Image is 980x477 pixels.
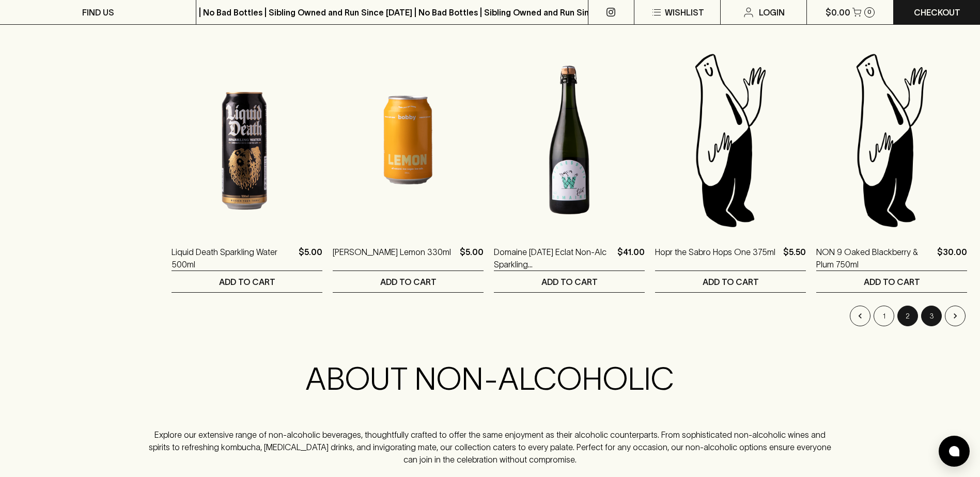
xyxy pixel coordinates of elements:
[816,50,967,230] img: Blackhearts & Sparrows Man
[380,276,437,288] p: ADD TO CART
[494,271,645,292] button: ADD TO CART
[816,246,933,271] a: NON 9 Oaked Blackberry & Plum 750ml
[147,428,833,466] p: Explore our extensive range of non-alcoholic beverages, thoughtfully crafted to offer the same en...
[494,50,645,230] img: Domaine Wednesday Eclat Non-Alc Sparkling NV
[617,246,645,271] p: $41.00
[914,6,960,19] p: Checkout
[333,50,484,230] img: Bobby Soda Lemon 330ml
[172,306,967,326] nav: pagination navigation
[172,246,294,271] a: Liquid Death Sparkling Water 500ml
[949,446,959,456] img: bubble-icon
[945,306,966,326] button: Go to next page
[921,306,942,326] button: Go to page 3
[655,246,775,271] a: Hopr the Sabro Hops One 375ml
[172,271,322,292] button: ADD TO CART
[82,6,114,19] p: FIND US
[219,276,275,288] p: ADD TO CART
[816,271,967,292] button: ADD TO CART
[826,6,850,19] p: $0.00
[494,246,613,271] a: Domaine [DATE] Eclat Non-Alc Sparkling [GEOGRAPHIC_DATA]
[937,246,967,271] p: $30.00
[147,360,833,397] h2: ABOUT NON-ALCOHOLIC
[333,271,484,292] button: ADD TO CART
[864,276,920,288] p: ADD TO CART
[783,246,806,271] p: $5.50
[759,6,785,19] p: Login
[655,271,806,292] button: ADD TO CART
[460,246,484,271] p: $5.00
[299,246,322,271] p: $5.00
[655,50,806,230] img: Blackhearts & Sparrows Man
[541,276,598,288] p: ADD TO CART
[867,9,872,15] p: 0
[665,6,704,19] p: Wishlist
[897,306,918,326] button: page 2
[172,50,322,230] img: Liquid Death Sparkling Water 500ml
[874,306,894,326] button: Go to page 1
[333,246,451,271] a: [PERSON_NAME] Lemon 330ml
[703,276,759,288] p: ADD TO CART
[850,306,870,326] button: Go to previous page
